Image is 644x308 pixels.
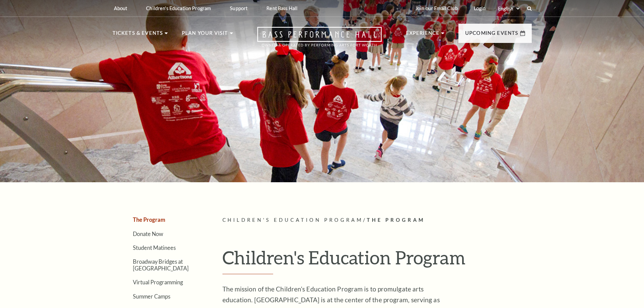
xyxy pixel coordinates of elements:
h1: Children's Education Program [222,246,532,274]
p: About [114,5,127,11]
p: Support [230,5,247,11]
p: Tickets & Events [113,29,163,41]
p: Experience [406,29,440,41]
select: Select: [497,5,521,12]
p: / [222,216,532,224]
a: Broadway Bridges at [GEOGRAPHIC_DATA] [133,258,189,271]
a: Summer Camps [133,293,170,300]
span: The Program [367,217,425,223]
a: Student Matinees [133,244,176,251]
a: Virtual Programming [133,279,183,285]
a: The Program [133,216,165,223]
p: Plan Your Visit [182,29,228,41]
p: Children's Education Program [146,5,211,11]
p: Upcoming Events [465,29,519,41]
p: Rent Bass Hall [266,5,297,11]
a: Donate Now [133,231,163,237]
span: Children's Education Program [222,217,363,223]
